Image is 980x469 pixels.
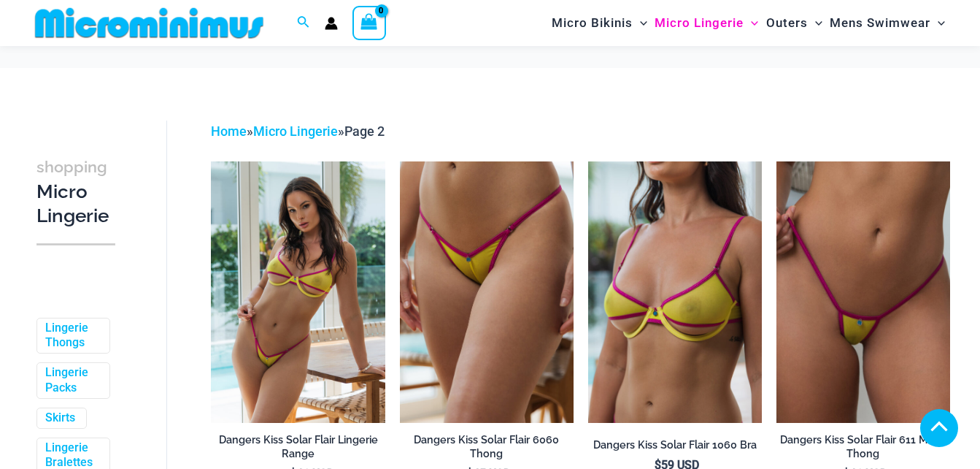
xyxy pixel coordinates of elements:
span: » » [211,123,385,139]
a: Account icon link [325,17,338,30]
h2: Dangers Kiss Solar Flair 1060 Bra [588,438,762,452]
a: Dangers Kiss Solar Flair Lingerie Range [211,433,385,466]
a: Dangers Kiss Solar Flair 6060 Thong [400,433,574,466]
a: Dangers Kiss Solar Flair 6060 Thong 01Dangers Kiss Solar Flair 6060 Thong 02Dangers Kiss Solar Fl... [400,161,574,422]
span: Menu Toggle [808,4,822,42]
span: Outers [766,4,808,42]
a: Skirts [45,411,75,426]
h2: Dangers Kiss Solar Flair Lingerie Range [211,433,385,460]
h2: Dangers Kiss Solar Flair 611 Micro Thong [776,433,950,460]
img: Dangers Kiss Solar Flair 611 Micro 01 [776,161,950,422]
a: Mens SwimwearMenu ToggleMenu Toggle [826,4,949,42]
a: Dangers Kiss Solar Flair 611 Micro 01Dangers Kiss Solar Flair 611 Micro 02Dangers Kiss Solar Flai... [776,161,950,422]
a: Home [211,123,247,139]
a: Micro Lingerie [253,123,338,139]
h2: Dangers Kiss Solar Flair 6060 Thong [400,433,574,460]
span: shopping [36,158,107,176]
a: Micro LingerieMenu ToggleMenu Toggle [651,4,762,42]
img: Dangers Kiss Solar Flair 6060 Thong 01 [400,161,574,422]
a: View Shopping Cart, empty [352,6,386,39]
a: Micro BikinisMenu ToggleMenu Toggle [548,4,651,42]
a: Search icon link [297,14,310,32]
a: Dangers Kiss Solar Flair 1060 Bra [588,438,762,457]
span: Menu Toggle [633,4,647,42]
a: OutersMenu ToggleMenu Toggle [763,4,826,42]
a: Dangers Kiss Solar Flair 1060 Bra 6060 Thong 01Dangers Kiss Solar Flair 1060 Bra 6060 Thong 04Dan... [211,161,385,422]
img: MM SHOP LOGO FLAT [29,7,269,39]
span: Micro Lingerie [655,4,744,42]
a: Lingerie Packs [45,365,99,396]
span: Mens Swimwear [830,4,930,42]
span: Menu Toggle [744,4,758,42]
img: Dangers Kiss Solar Flair 1060 Bra 01 [588,161,762,422]
h3: Micro Lingerie [36,154,115,229]
img: Dangers Kiss Solar Flair 1060 Bra 6060 Thong 01 [211,161,385,422]
a: Dangers Kiss Solar Flair 1060 Bra 01Dangers Kiss Solar Flair 1060 Bra 02Dangers Kiss Solar Flair ... [588,161,762,422]
nav: Site Navigation [546,2,951,44]
span: Menu Toggle [930,4,945,42]
span: Page 2 [344,123,385,139]
a: Lingerie Thongs [45,321,99,351]
a: Dangers Kiss Solar Flair 611 Micro Thong [776,433,950,466]
span: Micro Bikinis [552,4,633,42]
